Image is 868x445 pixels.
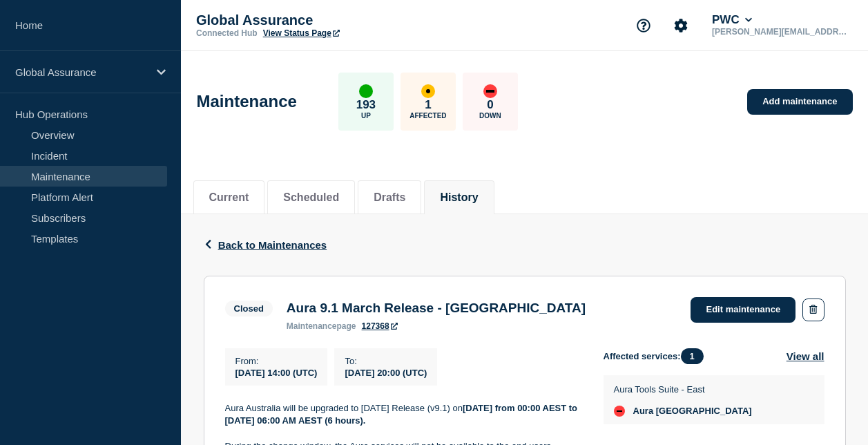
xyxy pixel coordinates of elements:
[614,384,752,395] p: Aura Tools Suite - East
[440,191,478,204] button: History
[263,28,340,38] a: View Status Page
[681,348,704,364] span: 1
[421,84,435,98] div: affected
[225,301,273,316] span: Closed
[483,84,497,98] div: down
[204,239,327,251] button: Back to Maintenances
[345,368,427,378] span: [DATE] 20:00 (UTC)
[209,191,249,204] button: Current
[425,98,431,112] p: 1
[196,28,258,38] p: Connected Hub
[709,13,755,27] button: PWC
[361,112,371,120] p: Up
[747,89,852,115] a: Add maintenance
[356,98,376,112] p: 193
[362,321,398,331] a: 127368
[225,403,580,426] strong: [DATE] from 00:00 AEST to [DATE] 06:00 AM AEST (6 hours).
[629,11,658,40] button: Support
[235,368,318,378] span: [DATE] 14:00 (UTC)
[218,239,327,251] span: Back to Maintenances
[604,348,711,364] span: Affected services:
[787,348,824,364] button: View all
[633,406,752,417] span: Aura [GEOGRAPHIC_DATA]
[345,356,427,366] p: To :
[666,11,695,40] button: Account settings
[283,191,339,204] button: Scheduled
[197,92,297,111] h1: Maintenance
[374,191,405,204] button: Drafts
[487,98,493,112] p: 0
[15,66,148,78] p: Global Assurance
[235,356,318,366] p: From :
[709,27,853,37] p: [PERSON_NAME][EMAIL_ADDRESS][DOMAIN_NAME]
[409,112,446,120] p: Affected
[287,321,356,331] p: page
[287,321,337,331] span: maintenance
[614,406,625,417] div: down
[691,297,795,323] a: Edit maintenance
[225,402,581,428] p: Aura Australia will be upgraded to [DATE] Release (v9.1) on
[287,301,586,316] h3: Aura 9.1 March Release - [GEOGRAPHIC_DATA]
[359,84,373,98] div: up
[479,112,501,120] p: Down
[196,12,472,28] p: Global Assurance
